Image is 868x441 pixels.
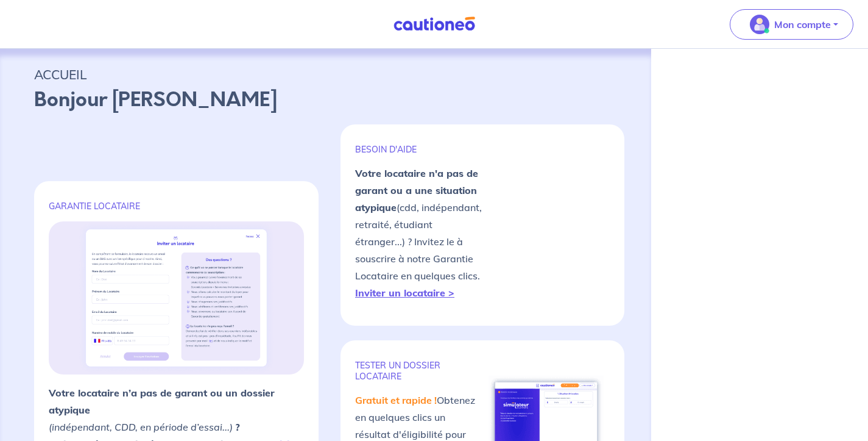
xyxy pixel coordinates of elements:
[49,387,275,416] strong: Votre locataire n’a pas de garant ou un dossier atypique
[730,9,853,40] button: illu_account_valid_menu.svgMon compte
[78,221,275,374] img: invite.png
[355,360,482,382] p: TESTER un dossier locataire
[34,85,617,115] p: Bonjour [PERSON_NAME]
[774,17,831,32] p: Mon compte
[355,394,437,406] em: Gratuit et rapide !
[355,167,478,213] strong: Votre locataire n'a pas de garant ou a une situation atypique
[750,15,769,34] img: illu_account_valid_menu.svg
[355,144,482,155] p: BESOIN D'AIDE
[389,16,480,32] img: Cautioneo
[49,201,304,212] p: GARANTIE LOCATAIRE
[49,421,233,433] em: (indépendant, CDD, en période d’essai...)
[235,421,240,433] strong: ?
[34,63,617,85] p: ACCUEIL
[355,165,482,301] p: (cdd, indépendant, retraité, étudiant étranger...) ? Invitez le à souscrire à notre Garantie Loca...
[355,287,454,299] a: Inviter un locataire >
